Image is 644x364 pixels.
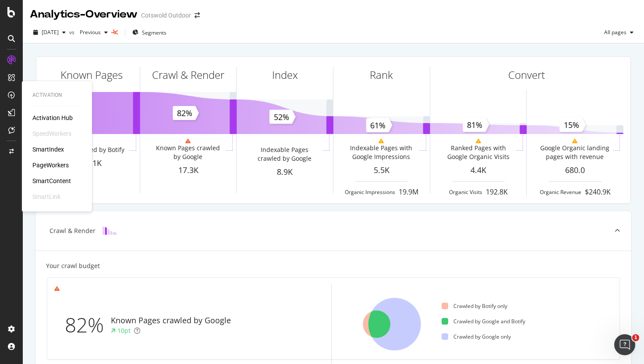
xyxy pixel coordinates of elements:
div: Organic Impressions [345,188,395,196]
div: Crawl & Render [152,67,224,82]
div: Known Pages [60,67,123,82]
div: 5.5K [333,165,430,176]
div: 17.3K [140,165,237,176]
div: Rank [370,67,393,82]
div: 19.9M [399,187,418,197]
div: Indexable Pages with Google Impressions [345,144,418,161]
div: Activation [32,92,81,99]
span: 1 [632,334,639,341]
div: 10pt [117,326,131,335]
div: Analytics - Overview [30,7,138,22]
div: SmartLink [32,192,60,201]
span: Segments [142,29,166,36]
a: SmartIndex [32,145,64,154]
div: Indexable Pages crawled by Google [248,145,321,163]
iframe: Intercom live chat [614,334,635,355]
span: vs [69,28,76,36]
div: arrow-right-arrow-left [195,12,200,18]
div: Known Pages crawled by Google [111,315,231,326]
div: Known Pages crawled by Google [152,144,224,161]
button: [DATE] [30,25,69,39]
button: Segments [129,25,170,39]
div: Crawled by Google and Botify [442,318,525,325]
button: All pages [601,25,637,39]
a: SmartContent [32,177,71,185]
div: Crawled by Google only [442,333,511,340]
button: Previous [76,25,111,39]
div: Pages crawled by Botify [55,145,124,154]
div: Your crawl budget [46,262,100,270]
div: Crawl & Render [50,226,96,235]
div: Index [272,67,298,82]
div: 82% [65,311,111,339]
img: block-icon [103,226,117,235]
div: 8.9K [237,166,333,178]
a: Activation Hub [32,113,73,122]
span: 2025 Aug. 25th [42,28,59,36]
div: Cotswold Outdoor [141,11,191,20]
span: Previous [76,28,101,36]
div: SpeedWorkers [32,129,71,138]
div: Crawled by Botify only [442,302,507,310]
span: All pages [601,28,626,36]
a: PageWorkers [32,161,69,170]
